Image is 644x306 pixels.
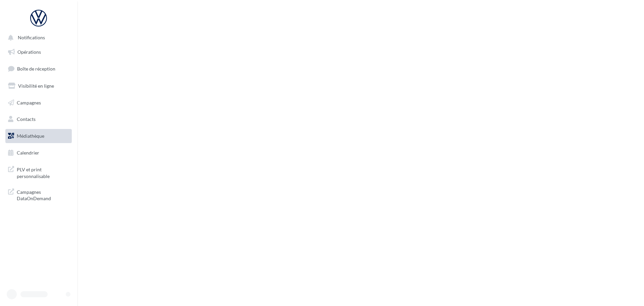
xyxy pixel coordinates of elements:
a: Campagnes DataOnDemand [4,185,73,205]
a: Médiathèque [4,129,73,143]
a: Contacts [4,112,73,126]
span: Contacts [17,116,36,122]
span: PLV et print personnalisable [17,165,69,179]
a: Boîte de réception [4,61,73,76]
span: Campagnes [17,99,41,105]
span: Campagnes DataOnDemand [17,187,69,202]
span: Visibilité en ligne [18,83,54,89]
a: Visibilité en ligne [4,79,73,93]
a: Campagnes [4,96,73,110]
span: Boîte de réception [17,66,55,72]
a: Calendrier [4,146,73,160]
span: Médiathèque [17,133,44,139]
span: Calendrier [17,150,39,156]
a: Opérations [4,45,73,59]
span: Notifications [18,35,45,41]
a: PLV et print personnalisable [4,162,73,182]
span: Opérations [17,49,41,55]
